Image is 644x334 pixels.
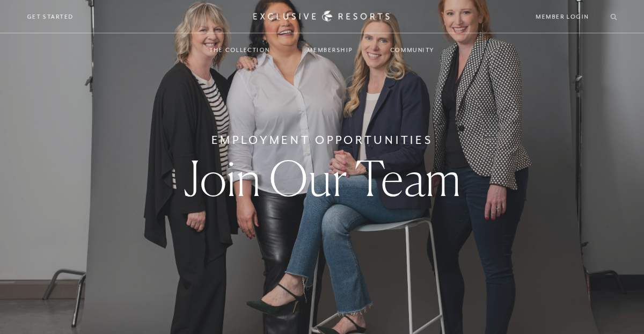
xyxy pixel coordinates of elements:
[183,154,461,202] h1: Join Our Team
[297,34,363,66] a: Membership
[199,34,281,66] a: The Collection
[211,132,433,149] h6: Employment Opportunities
[379,34,445,66] a: Community
[536,12,589,21] a: Member Login
[27,12,74,21] a: Get Started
